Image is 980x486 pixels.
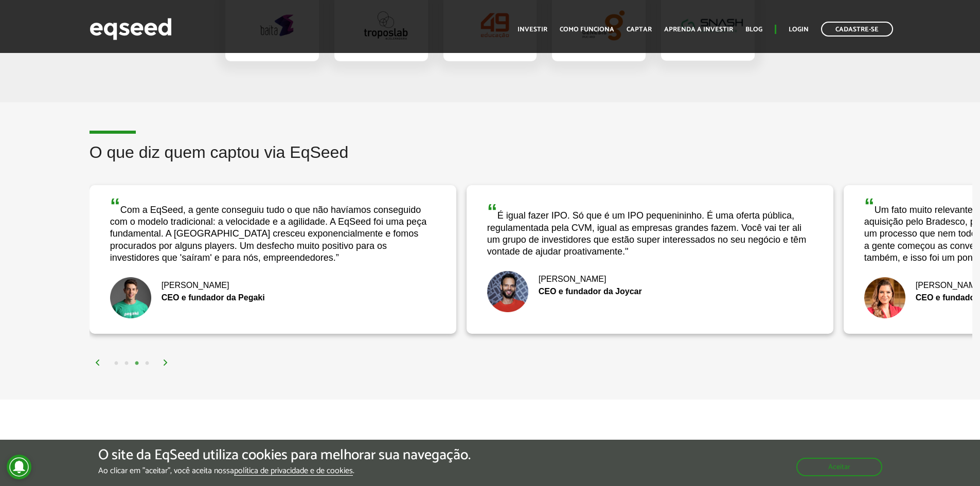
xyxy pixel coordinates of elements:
div: CEO e fundador da Pegaki [110,294,436,302]
span: “ [110,194,120,217]
a: Cadastre-se [821,22,893,37]
span: “ [487,200,497,223]
div: [PERSON_NAME] [487,275,813,283]
p: Ao clicar em "aceitar", você aceita nossa . [98,466,471,476]
button: 3 of 2 [132,358,142,369]
button: 2 of 2 [121,358,132,369]
img: Stephánie Fleury [864,277,905,318]
a: Investir [518,26,547,33]
a: política de privacidade e de cookies [234,467,353,476]
button: 4 of 2 [142,358,152,369]
a: Login [789,26,809,33]
img: arrow%20left.svg [95,359,101,366]
div: É igual fazer IPO. Só que é um IPO pequenininho. É uma oferta pública, regulamentada pela CVM, ig... [487,201,813,258]
h5: O site da EqSeed utiliza cookies para melhorar sua navegação. [98,447,471,463]
div: Com a EqSeed, a gente conseguiu tudo o que não havíamos conseguido com o modelo tradicional: a ve... [110,195,436,264]
a: Captar [627,26,652,33]
a: Como funciona [560,26,614,33]
a: Aprenda a investir [664,26,733,33]
img: João Cristofolini [110,277,151,318]
span: “ [864,194,875,217]
img: arrow%20right.svg [163,359,169,366]
img: Rafael Taube [487,271,528,312]
img: EqSeed [90,15,172,43]
div: [PERSON_NAME] [110,281,436,290]
button: 1 of 2 [111,358,121,369]
div: CEO e fundador da Joycar [487,287,813,296]
button: Aceitar [796,458,882,476]
h2: O que diz quem captou via EqSeed [90,143,972,177]
a: Blog [745,26,762,33]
